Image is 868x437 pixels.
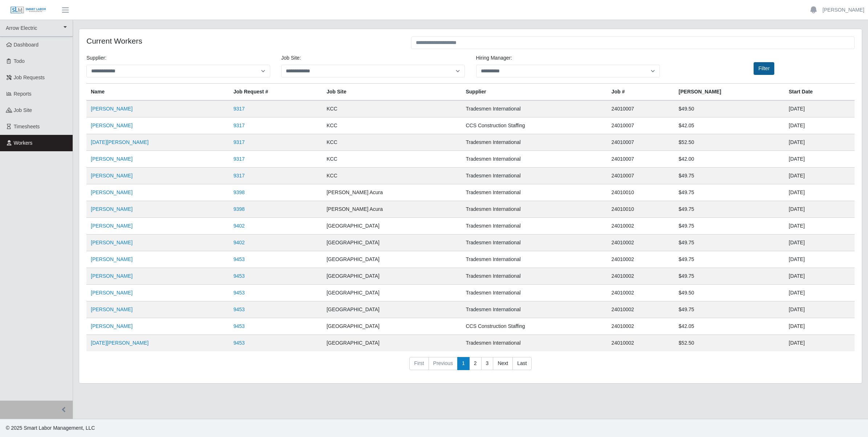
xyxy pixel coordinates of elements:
[281,54,301,62] label: job site:
[322,168,461,184] td: KCC
[234,106,245,112] a: 9317
[6,425,95,431] span: © 2025 Smart Labor Management, LLC
[229,84,323,101] th: Job Request #
[461,134,607,151] td: Tradesmen International
[461,168,607,184] td: Tradesmen International
[91,323,133,329] a: [PERSON_NAME]
[91,106,133,112] a: [PERSON_NAME]
[234,256,245,262] a: 9453
[607,151,674,168] td: 24010007
[322,84,461,101] th: job site
[91,223,133,229] a: [PERSON_NAME]
[469,357,482,370] a: 2
[674,117,784,134] td: $42.05
[461,285,607,301] td: Tradesmen International
[234,139,245,145] a: 9317
[461,84,607,101] th: Supplier
[674,234,784,251] td: $49.75
[674,218,784,234] td: $49.75
[234,273,245,279] a: 9453
[607,318,674,335] td: 24010002
[91,340,149,346] a: [DATE][PERSON_NAME]
[674,251,784,268] td: $49.75
[322,251,461,268] td: [GEOGRAPHIC_DATA]
[607,84,674,101] th: Job #
[674,285,784,301] td: $49.50
[461,201,607,218] td: Tradesmen International
[461,234,607,251] td: Tradesmen International
[674,134,784,151] td: $52.50
[784,184,855,201] td: [DATE]
[461,184,607,201] td: Tradesmen International
[234,323,245,329] a: 9453
[322,335,461,352] td: [GEOGRAPHIC_DATA]
[823,6,864,14] a: [PERSON_NAME]
[322,201,461,218] td: [PERSON_NAME] Acura
[91,189,133,195] a: [PERSON_NAME]
[86,357,855,376] nav: pagination
[754,62,774,75] button: Filter
[461,318,607,335] td: CCS Construction Staffing
[674,151,784,168] td: $42.00
[674,100,784,117] td: $49.50
[784,151,855,168] td: [DATE]
[461,117,607,134] td: CCS Construction Staffing
[461,268,607,285] td: Tradesmen International
[322,117,461,134] td: KCC
[784,134,855,151] td: [DATE]
[674,335,784,352] td: $52.50
[674,168,784,184] td: $49.75
[234,173,245,179] a: 9317
[234,206,245,212] a: 9398
[457,357,470,370] a: 1
[784,251,855,268] td: [DATE]
[91,240,133,245] a: [PERSON_NAME]
[674,301,784,318] td: $49.75
[512,357,531,370] a: Last
[607,218,674,234] td: 24010002
[234,306,245,312] a: 9453
[607,117,674,134] td: 24010007
[14,58,25,64] span: Todo
[784,318,855,335] td: [DATE]
[91,123,133,128] a: [PERSON_NAME]
[784,117,855,134] td: [DATE]
[322,285,461,301] td: [GEOGRAPHIC_DATA]
[461,151,607,168] td: Tradesmen International
[91,290,133,296] a: [PERSON_NAME]
[476,54,512,62] label: Hiring Manager:
[10,6,46,14] img: SLM Logo
[784,234,855,251] td: [DATE]
[322,218,461,234] td: [GEOGRAPHIC_DATA]
[86,54,106,62] label: Supplier:
[784,168,855,184] td: [DATE]
[234,240,245,245] a: 9402
[607,301,674,318] td: 24010002
[784,84,855,101] th: Start Date
[674,84,784,101] th: [PERSON_NAME]
[322,301,461,318] td: [GEOGRAPHIC_DATA]
[607,100,674,117] td: 24010007
[674,268,784,285] td: $49.75
[91,306,133,312] a: [PERSON_NAME]
[234,156,245,162] a: 9317
[86,84,229,101] th: Name
[91,273,133,279] a: [PERSON_NAME]
[607,268,674,285] td: 24010002
[322,134,461,151] td: KCC
[461,218,607,234] td: Tradesmen International
[91,173,133,179] a: [PERSON_NAME]
[784,301,855,318] td: [DATE]
[461,251,607,268] td: Tradesmen International
[322,268,461,285] td: [GEOGRAPHIC_DATA]
[674,184,784,201] td: $49.75
[14,91,32,97] span: Reports
[461,100,607,117] td: Tradesmen International
[91,256,133,262] a: [PERSON_NAME]
[493,357,513,370] a: Next
[322,184,461,201] td: [PERSON_NAME] Acura
[784,268,855,285] td: [DATE]
[234,223,245,229] a: 9402
[86,36,400,45] h4: Current Workers
[461,335,607,352] td: Tradesmen International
